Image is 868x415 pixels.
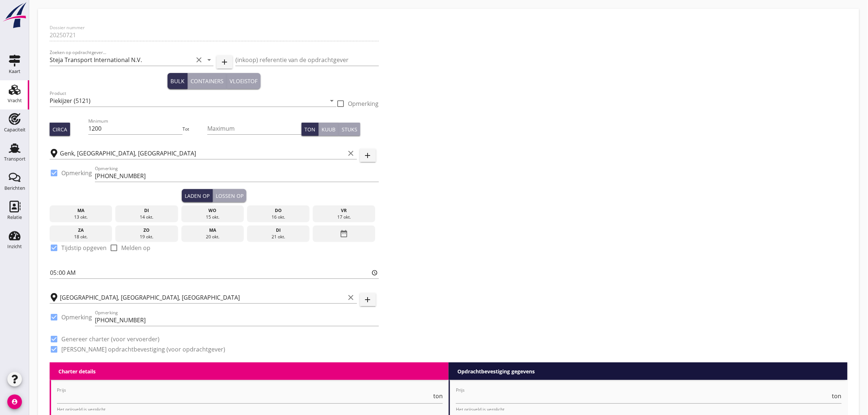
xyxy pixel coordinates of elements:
i: clear [347,149,356,158]
div: 14 okt. [117,214,176,220]
input: Opmerking [95,314,379,326]
div: Kaart [9,69,20,74]
input: Laadplaats [60,147,345,159]
div: 16 okt. [249,214,308,220]
button: Vloeistof [227,73,261,89]
div: Het prijsveld is verplicht [57,406,105,412]
span: ton [433,393,443,399]
button: Laden op [182,189,213,202]
div: 20 okt. [183,234,242,240]
div: za [51,227,111,234]
div: Vloeistof [230,77,258,85]
input: Opmerking [95,170,379,182]
input: Maximum [207,123,302,134]
button: Containers [188,73,227,89]
div: Bulk [170,77,184,85]
div: Tot [183,126,207,132]
div: Transport [4,157,26,161]
i: arrow_drop_down [328,96,337,105]
input: Product [50,95,326,107]
div: di [117,207,176,214]
div: 17 okt. [315,214,374,220]
label: Opmerking [348,100,379,107]
div: Circa [53,126,67,133]
div: 15 okt. [183,214,242,220]
span: ton [832,393,842,399]
button: Lossen op [213,189,246,202]
i: clear [347,293,356,302]
div: 13 okt. [51,214,111,220]
img: logo-small.a267ee39.svg [1,2,28,29]
div: zo [117,227,176,234]
button: Kuub [319,123,339,136]
div: ma [51,207,111,214]
div: vr [315,207,374,214]
i: account_circle [7,395,22,409]
i: add [220,58,229,66]
button: Circa [50,123,70,136]
input: Zoeken op opdrachtgever... [50,54,193,66]
div: Ton [304,126,315,133]
label: Opmerking [61,314,92,321]
label: Tijdstip opgeven [61,244,107,251]
div: Laden op [185,192,210,200]
div: Stuks [342,126,357,133]
div: Inzicht [7,244,22,249]
div: Containers [191,77,223,85]
div: Lossen op [216,192,243,200]
label: Opmerking [61,169,92,177]
div: Berichten [4,186,25,191]
input: Minimum [88,123,183,134]
label: Genereer charter (voor vervoerder) [61,335,160,343]
div: do [249,207,308,214]
label: Melden op [121,244,150,251]
label: [PERSON_NAME] opdrachtbevestiging (voor opdrachtgever) [61,346,225,353]
div: wo [183,207,242,214]
div: 21 okt. [249,234,308,240]
div: Het prijsveld is verplicht [456,406,504,412]
div: ma [183,227,242,234]
div: Relatie [7,215,22,220]
div: di [249,227,308,234]
div: Vracht [8,98,22,103]
input: Losplaats [60,292,345,303]
i: arrow_drop_down [205,55,214,64]
div: Capaciteit [4,127,26,132]
input: (inkoop) referentie van de opdrachtgever [235,54,379,66]
i: add [364,151,372,160]
input: Prijs [456,392,831,403]
div: 18 okt. [51,234,111,240]
button: Stuks [339,123,360,136]
input: Prijs [57,392,432,403]
i: add [364,295,372,304]
button: Bulk [168,73,188,89]
div: 19 okt. [117,234,176,240]
i: clear [195,55,203,64]
button: Ton [302,123,319,136]
div: Kuub [322,126,335,133]
i: date_range [340,227,349,240]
